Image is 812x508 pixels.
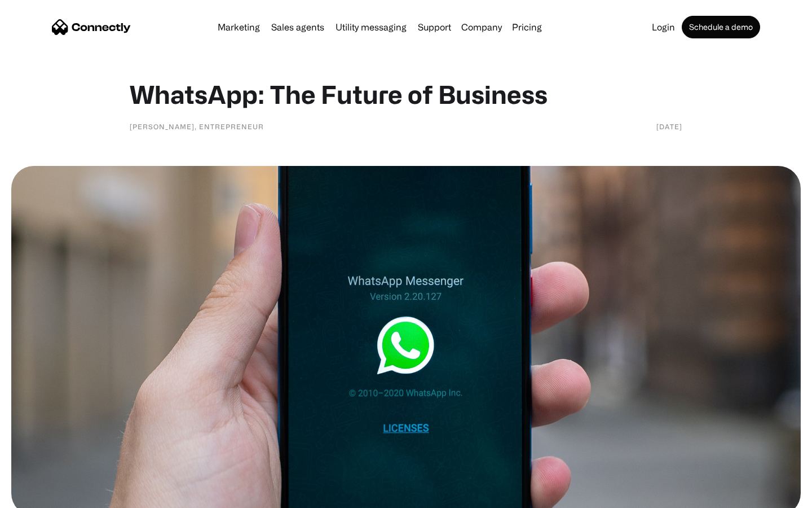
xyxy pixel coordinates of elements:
h1: WhatsApp: The Future of Business [130,79,682,110]
div: [DATE] [656,121,682,132]
aside: Language selected: English [11,488,68,504]
a: Sales agents [267,23,329,32]
a: Support [413,23,456,32]
a: Utility messaging [331,23,411,32]
div: [PERSON_NAME], Entrepreneur [130,121,264,132]
a: Pricing [507,23,546,32]
ul: Language list [23,488,68,504]
a: Marketing [213,23,264,32]
a: Login [647,23,679,32]
a: Schedule a demo [682,16,760,38]
div: Company [461,19,502,35]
